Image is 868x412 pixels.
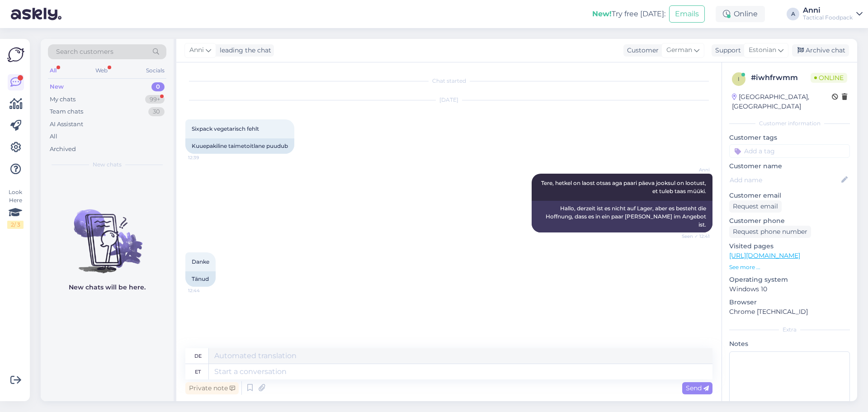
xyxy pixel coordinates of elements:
[669,5,705,23] button: Emails
[50,107,83,116] div: Team chats
[185,77,712,85] div: Chat started
[729,251,800,260] a: [URL][DOMAIN_NAME]
[666,45,692,55] span: German
[50,82,64,91] div: New
[676,166,710,173] span: Anni
[729,242,850,251] p: Visited pages
[192,125,259,132] span: Sixpack vegetarisch fehlt
[50,95,75,104] div: My chats
[48,65,58,76] div: All
[56,47,113,57] span: Search customers
[93,161,122,169] span: New chats
[194,348,202,364] div: de
[50,132,57,141] div: All
[185,96,712,104] div: [DATE]
[69,283,146,292] p: New chats will be here.
[592,9,612,18] b: New!
[787,8,799,20] div: A
[185,382,239,394] div: Private note
[729,226,811,238] div: Request phone number
[738,76,740,82] span: i
[7,46,24,63] img: Askly Logo
[729,263,850,271] p: See more ...
[148,107,165,116] div: 30
[730,175,840,185] input: Add name
[729,298,850,307] p: Browser
[144,65,166,76] div: Socials
[189,45,204,55] span: Anni
[41,193,174,275] img: No chats
[185,138,294,154] div: Kuuepakiline taimetoitlane puudub
[751,72,811,83] div: # iwhfrwmm
[729,133,850,142] p: Customer tags
[729,119,850,128] div: Customer information
[729,284,850,294] p: Windows 10
[729,200,782,213] div: Request email
[729,144,850,158] input: Add a tag
[803,14,853,21] div: Tactical Foodpack
[729,216,850,226] p: Customer phone
[729,326,850,334] div: Extra
[716,6,765,22] div: Online
[732,92,832,111] div: [GEOGRAPHIC_DATA], [GEOGRAPHIC_DATA]
[729,161,850,171] p: Customer name
[676,233,710,240] span: Seen ✓ 12:41
[7,221,24,229] div: 2 / 3
[729,275,850,284] p: Operating system
[94,65,109,76] div: Web
[50,120,83,129] div: AI Assistant
[592,9,665,19] div: Try free [DATE]:
[729,191,850,200] p: Customer email
[145,95,165,104] div: 99+
[192,258,209,265] span: Danke
[623,46,659,55] div: Customer
[749,45,776,55] span: Estonian
[532,201,712,232] div: Hallo, derzeit ist es nicht auf Lager, aber es besteht die Hoffnung, dass es in ein paar [PERSON_...
[216,46,271,55] div: leading the chat
[50,145,76,154] div: Archived
[185,271,216,287] div: Tänud
[729,307,850,317] p: Chrome [TECHNICAL_ID]
[792,44,849,57] div: Archive chat
[7,188,24,229] div: Look Here
[729,339,850,349] p: Notes
[803,7,853,14] div: Anni
[188,154,222,161] span: 12:39
[803,7,863,21] a: AnniTactical Foodpack
[195,364,201,379] div: et
[188,287,222,294] span: 12:44
[811,73,847,83] span: Online
[541,180,708,194] span: Tere, hetkel on laost otsas aga paari päeva jooksul on lootust, et tuleb taas müüki.
[686,384,709,392] span: Send
[151,82,165,91] div: 0
[712,46,741,55] div: Support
